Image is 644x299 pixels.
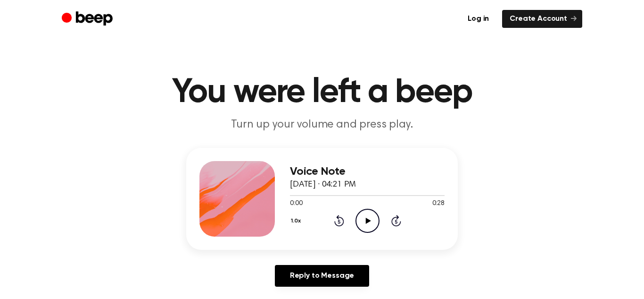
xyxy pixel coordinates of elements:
a: Reply to Message [275,265,369,287]
p: Turn up your volume and press play. [141,117,503,133]
a: Create Account [502,10,582,28]
h1: You were left a beep [81,76,563,110]
span: 0:00 [290,199,302,209]
span: [DATE] · 04:21 PM [290,180,356,189]
a: Beep [62,10,115,28]
h3: Voice Note [290,165,445,178]
button: 1.0x [290,213,305,229]
span: 0:28 [432,199,445,209]
a: Log in [460,10,496,28]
